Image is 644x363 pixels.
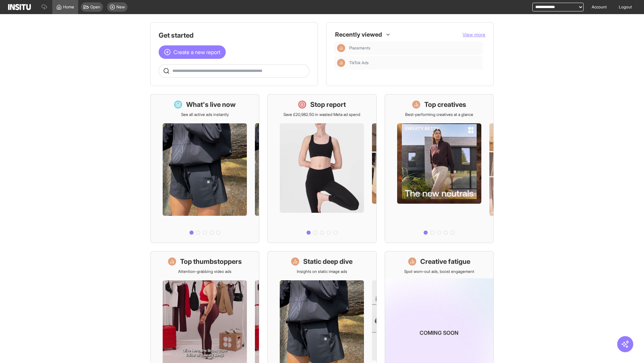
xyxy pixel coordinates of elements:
span: Home [63,4,74,10]
h1: Get started [159,31,310,40]
h1: Top creatives [424,100,466,109]
button: Create a new report [159,45,226,59]
span: TikTok Ads [349,60,480,66]
p: Best-performing creatives at a glance [405,112,473,117]
button: View more [463,31,485,38]
h1: What's live now [186,100,236,109]
span: TikTok Ads [349,60,369,66]
span: Create a new report [173,48,220,56]
img: Logo [8,4,31,10]
div: Insights [337,44,345,52]
h1: Stop report [310,100,346,109]
a: What's live nowSee all active ads instantly [150,94,259,243]
a: Top creativesBest-performing creatives at a glance [385,94,494,243]
span: Placements [349,45,480,51]
h1: Static deep dive [303,257,353,266]
p: Attention-grabbing video ads [178,269,231,274]
p: Save £20,982.50 in wasted Meta ad spend [283,112,360,117]
span: New [116,4,125,10]
div: Insights [337,59,345,67]
p: Insights on static image ads [297,269,347,274]
span: Placements [349,45,370,51]
p: See all active ads instantly [181,112,229,117]
a: Stop reportSave £20,982.50 in wasted Meta ad spend [267,94,376,243]
h1: Top thumbstoppers [180,257,242,266]
span: Open [90,4,100,10]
